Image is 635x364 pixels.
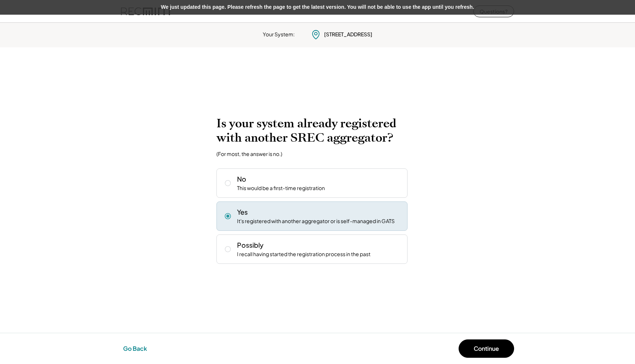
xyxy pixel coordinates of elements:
[121,341,149,357] button: Go Back
[216,150,282,157] div: (For most, the answer is no.)
[459,339,514,358] button: Continue
[237,174,246,183] div: No
[324,31,372,38] div: [STREET_ADDRESS]
[237,240,263,250] div: Possibly
[263,31,295,38] div: Your System:
[237,218,395,225] div: It's registered with another aggregator or is self-managed in GATS
[216,116,419,145] h2: Is your system already registered with another SREC aggregator?
[237,207,248,216] div: Yes
[237,185,325,192] div: This would be a first-time registration
[237,251,370,258] div: I recall having started the registration process in the past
